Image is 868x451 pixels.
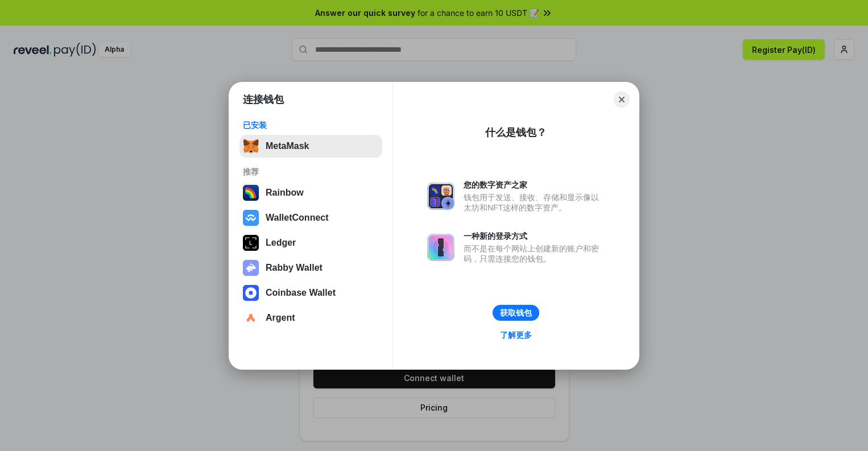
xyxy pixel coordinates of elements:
div: WalletConnect [266,213,329,223]
img: svg+xml,%3Csvg%20width%3D%22120%22%20height%3D%22120%22%20viewBox%3D%220%200%20120%20120%22%20fil... [243,185,259,201]
div: Rainbow [266,188,304,198]
div: 而不是在每个网站上创建新的账户和密码，只需连接您的钱包。 [464,243,605,264]
button: MetaMask [239,135,382,158]
button: Ledger [239,231,382,254]
button: WalletConnect [239,206,382,229]
div: 已安装 [243,120,379,130]
div: Coinbase Wallet [266,288,336,298]
div: 推荐 [243,167,379,177]
button: Argent [239,307,382,329]
img: svg+xml,%3Csvg%20xmlns%3D%22http%3A%2F%2Fwww.w3.org%2F2000%2Fsvg%22%20fill%3D%22none%22%20viewBox... [427,234,454,261]
img: svg+xml,%3Csvg%20width%3D%2228%22%20height%3D%2228%22%20viewBox%3D%220%200%2028%2028%22%20fill%3D... [243,285,259,301]
button: Rabby Wallet [239,256,382,279]
img: svg+xml,%3Csvg%20width%3D%2228%22%20height%3D%2228%22%20viewBox%3D%220%200%2028%2028%22%20fill%3D... [243,210,259,226]
button: Close [614,92,630,107]
img: svg+xml,%3Csvg%20xmlns%3D%22http%3A%2F%2Fwww.w3.org%2F2000%2Fsvg%22%20fill%3D%22none%22%20viewBox... [427,183,454,210]
div: Rabby Wallet [266,263,323,273]
div: MetaMask [266,141,309,151]
img: svg+xml,%3Csvg%20xmlns%3D%22http%3A%2F%2Fwww.w3.org%2F2000%2Fsvg%22%20fill%3D%22none%22%20viewBox... [243,260,259,276]
h1: 连接钱包 [243,93,284,106]
div: 了解更多 [500,330,532,340]
div: 什么是钱包？ [485,126,547,139]
img: svg+xml,%3Csvg%20xmlns%3D%22http%3A%2F%2Fwww.w3.org%2F2000%2Fsvg%22%20width%3D%2228%22%20height%3... [243,235,259,251]
div: 获取钱包 [500,308,532,318]
div: 您的数字资产之家 [464,180,605,190]
button: 获取钱包 [493,305,539,321]
a: 了解更多 [493,328,539,342]
button: Coinbase Wallet [239,282,382,304]
img: svg+xml,%3Csvg%20fill%3D%22none%22%20height%3D%2233%22%20viewBox%3D%220%200%2035%2033%22%20width%... [243,138,259,154]
button: Rainbow [239,181,382,204]
div: 钱包用于发送、接收、存储和显示像以太坊和NFT这样的数字资产。 [464,192,605,213]
div: Ledger [266,238,296,248]
img: svg+xml,%3Csvg%20width%3D%2228%22%20height%3D%2228%22%20viewBox%3D%220%200%2028%2028%22%20fill%3D... [243,310,259,326]
div: Argent [266,313,295,323]
div: 一种新的登录方式 [464,231,605,241]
